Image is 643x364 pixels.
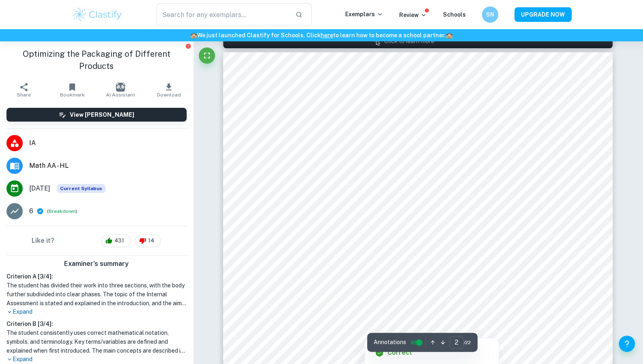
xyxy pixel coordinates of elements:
button: Help and Feedback [619,336,635,352]
h6: Examiner's summary [3,259,190,269]
span: Current Syllabus [57,184,105,193]
span: Download [157,92,181,98]
button: Report issue [185,43,191,49]
button: Fullscreen [199,47,215,64]
span: 🏫 [190,32,197,39]
input: Search for any exemplars... [157,3,289,26]
img: Clastify logo [72,6,123,23]
span: IA [29,138,187,148]
p: 6 [29,206,33,216]
p: Exemplars [345,10,383,19]
p: Expand [6,355,187,364]
div: This exemplar is based on the current syllabus. Feel free to refer to it for inspiration/ideas wh... [57,184,105,193]
h6: We just launched Clastify for Schools. Click to learn how to become a school partner. [2,31,641,40]
div: 14 [135,234,161,247]
h6: Criterion B [ 3 / 4 ]: [6,319,187,328]
a: here [320,32,333,39]
h1: The student consistently uses correct mathematical notation, symbols, and terminology. Key terms/... [6,328,187,355]
span: 14 [144,237,159,245]
h6: Criterion A [ 3 / 4 ]: [6,272,187,281]
h6: Like it? [32,236,54,246]
button: Download [145,79,193,101]
h1: The student has divided their work into three sections, with the body further subdivided into cle... [6,281,187,308]
h6: Correct [387,348,412,358]
img: AI Assistant [116,83,125,92]
span: Share [17,92,31,98]
div: 431 [101,234,131,247]
span: ( ) [47,208,77,215]
span: / 22 [464,339,471,346]
p: Review [399,11,427,19]
p: Expand [6,308,187,316]
button: SN [482,6,498,23]
span: [DATE] [29,184,50,193]
button: Breakdown [49,208,75,215]
span: 431 [110,237,129,245]
button: Bookmark [48,79,97,101]
span: Math AA - HL [29,161,187,171]
button: UPGRADE NOW [514,7,572,22]
button: View [PERSON_NAME] [6,108,187,122]
h1: Optimizing the Packaging of Different Products [6,48,187,72]
span: Annotations [374,338,406,347]
span: 🏫 [446,32,453,39]
button: AI Assistant [97,79,145,101]
h6: SN [485,10,495,19]
span: Bookmark [60,92,85,98]
span: AI Assistant [106,92,135,98]
h6: View [PERSON_NAME] [70,110,134,119]
a: Schools [443,11,466,18]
